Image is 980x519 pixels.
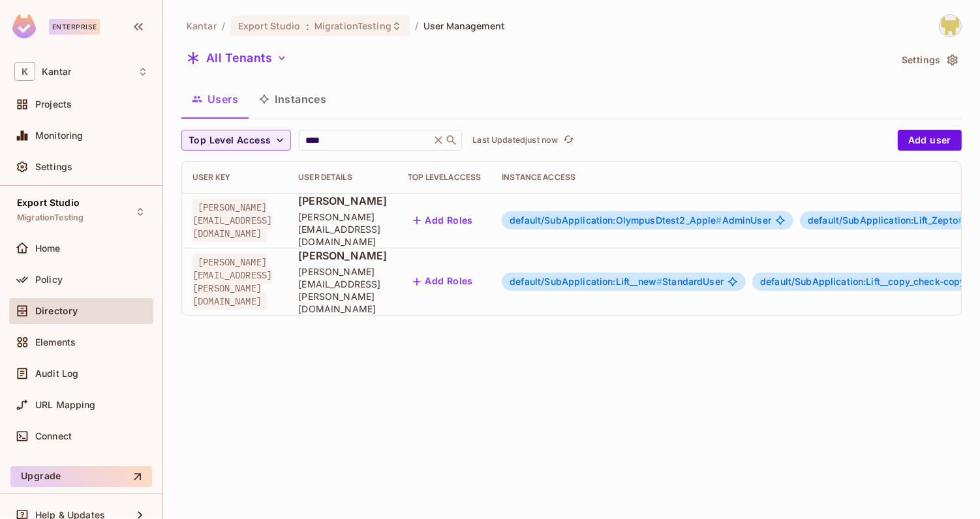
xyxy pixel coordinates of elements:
[192,172,277,183] div: User Key
[510,215,722,226] span: default/SubApplication:OlympusDtest2_Apple
[560,132,576,148] button: refresh
[298,265,387,315] span: [PERSON_NAME][EMAIL_ADDRESS][PERSON_NAME][DOMAIN_NAME]
[298,194,387,208] span: [PERSON_NAME]
[472,135,558,145] p: Last Updated just now
[42,67,71,77] span: Workspace: Kantar
[49,19,100,35] div: Enterprise
[958,215,964,226] span: #
[10,466,152,487] button: Upgrade
[423,20,505,32] span: User Management
[222,20,225,32] li: /
[35,162,72,172] span: Settings
[896,50,962,70] button: Settings
[314,20,391,32] span: MigrationTesting
[181,48,292,68] button: All Tenants
[716,215,722,226] span: #
[408,172,481,183] div: Top Level Access
[17,213,84,223] span: MigrationTesting
[35,306,78,316] span: Directory
[14,62,35,81] span: K
[510,276,724,287] span: StandardUser
[181,130,291,151] button: Top Level Access
[298,248,387,263] span: [PERSON_NAME]
[17,198,80,208] span: Export Studio
[192,199,272,242] span: [PERSON_NAME][EMAIL_ADDRESS][DOMAIN_NAME]
[408,210,478,231] button: Add Roles
[35,130,84,141] span: Monitoring
[35,431,72,441] span: Connect
[181,83,249,115] button: Users
[12,14,36,38] img: SReyMgAAAABJRU5ErkJggg==
[510,215,771,226] span: AdminUser
[563,134,574,147] span: refresh
[558,132,576,148] span: Click to refresh data
[305,21,310,31] span: :
[249,83,337,115] button: Instances
[940,15,961,37] img: Girishankar.VP@kantar.com
[408,271,478,292] button: Add Roles
[656,276,662,287] span: #
[35,368,78,379] span: Audit Log
[192,254,272,310] span: [PERSON_NAME][EMAIL_ADDRESS][PERSON_NAME][DOMAIN_NAME]
[35,243,61,254] span: Home
[238,20,301,32] span: Export Studio
[510,276,662,287] span: default/SubApplication:Lift__new
[35,99,72,110] span: Projects
[898,130,962,151] button: Add user
[415,20,418,32] li: /
[808,215,964,226] span: default/SubApplication:Lift_Zepto
[35,400,96,410] span: URL Mapping
[35,337,76,348] span: Elements
[35,274,63,285] span: Policy
[298,211,387,248] span: [PERSON_NAME][EMAIL_ADDRESS][DOMAIN_NAME]
[189,132,271,149] span: Top Level Access
[298,172,387,183] div: User Details
[187,20,217,32] span: the active workspace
